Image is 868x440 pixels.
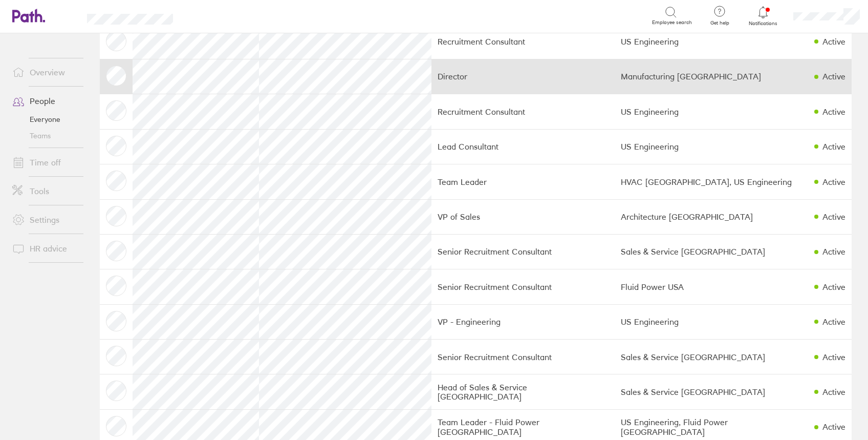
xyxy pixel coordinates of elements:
div: Active [822,352,845,362]
a: Time off [4,152,86,173]
td: Recruitment Consultant [431,24,615,59]
td: Recruitment Consultant [431,94,615,129]
td: Manufacturing [GEOGRAPHIC_DATA] [615,59,808,94]
div: Active [822,282,845,291]
td: US Engineering [615,94,808,129]
a: Settings [4,209,86,230]
td: Sales & Service [GEOGRAPHIC_DATA] [615,234,808,269]
td: US Engineering [615,24,808,59]
td: Lead Consultant [431,129,615,164]
td: Director [431,59,615,94]
div: Active [822,247,845,256]
td: Sales & Service [GEOGRAPHIC_DATA] [615,340,808,374]
div: Active [822,37,845,46]
div: Search [201,11,227,20]
td: VP of Sales [431,199,615,234]
td: US Engineering [615,304,808,339]
td: VP - Engineering [431,304,615,339]
div: Active [822,72,845,81]
div: Active [822,107,845,116]
td: HVAC [GEOGRAPHIC_DATA], US Engineering [615,164,808,199]
td: Senior Recruitment Consultant [431,340,615,374]
a: Notifications [747,5,780,27]
div: Active [822,422,845,431]
a: Overview [4,62,86,82]
td: Sales & Service [GEOGRAPHIC_DATA] [615,374,808,409]
a: Everyone [4,111,86,128]
div: Active [822,142,845,151]
td: Team Leader [431,164,615,199]
td: Head of Sales & Service [GEOGRAPHIC_DATA] [431,374,615,409]
div: Active [822,317,845,326]
a: Teams [4,128,86,144]
a: People [4,91,86,111]
a: HR advice [4,238,86,259]
span: Get help [703,20,736,26]
div: Active [822,177,845,186]
td: Senior Recruitment Consultant [431,234,615,269]
div: Active [822,212,845,221]
div: Active [822,387,845,396]
span: Employee search [652,19,692,26]
td: Architecture [GEOGRAPHIC_DATA] [615,199,808,234]
td: Senior Recruitment Consultant [431,269,615,304]
a: Tools [4,181,86,201]
td: US Engineering [615,129,808,164]
span: Notifications [747,20,780,27]
td: Fluid Power USA [615,269,808,304]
